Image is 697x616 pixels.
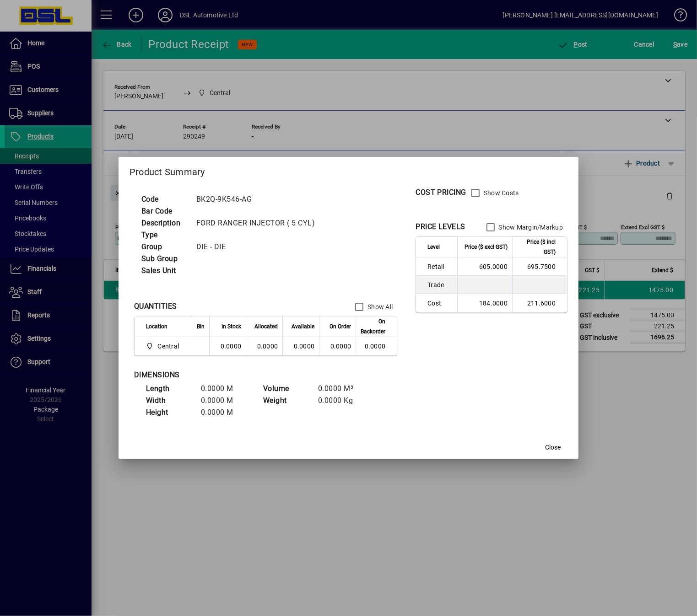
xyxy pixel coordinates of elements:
span: Retail [427,262,453,271]
td: FORD RANGER INJECTOR ( 5 CYL) [192,217,326,229]
div: DIMENSIONS [134,370,363,380]
span: Location [146,321,167,332]
div: PRICE LEVELS [416,221,465,232]
td: BK2Q-9K546-AG [192,193,326,205]
span: On Backorder [361,316,385,337]
button: Close [538,439,567,455]
td: 0.0000 [246,337,282,355]
td: 0.0000 M [196,407,251,418]
td: 605.0000 [457,257,512,276]
td: Sub Group [137,253,192,265]
h2: Product Summary [119,157,578,183]
span: Price ($ incl GST) [517,237,556,257]
td: Group [137,241,192,253]
td: 0.0000 [356,337,397,355]
td: 695.7500 [512,257,567,276]
td: Code [137,193,192,205]
td: 211.6000 [512,294,567,312]
label: Show Costs [482,188,519,198]
td: Length [141,383,196,395]
span: Bin [197,321,205,332]
td: Bar Code [137,205,192,217]
td: Height [141,407,196,418]
td: 0.0000 [209,337,246,355]
td: 184.0000 [457,294,512,312]
td: 0.0000 M [196,383,251,395]
span: 0.0000 [330,343,351,350]
div: COST PRICING [416,187,466,198]
td: Description [137,217,192,229]
div: QUANTITIES [134,301,177,312]
td: Sales Unit [137,265,192,277]
span: Cost [427,299,453,308]
span: Available [292,321,314,332]
label: Show All [366,302,393,311]
span: On Order [330,321,351,332]
td: DIE - DIE [192,241,326,253]
span: In Stock [222,321,241,332]
span: Price ($ excl GST) [465,242,508,252]
span: Central [146,341,183,352]
span: Allocated [254,321,278,332]
td: 0.0000 [282,337,319,355]
span: Level [427,242,440,252]
td: Type [137,229,192,241]
label: Show Margin/Markup [497,223,563,232]
span: Close [545,443,561,452]
td: Volume [259,383,313,395]
td: 0.0000 Kg [313,395,368,407]
td: 0.0000 M [196,395,251,407]
td: 0.0000 M³ [313,383,368,395]
td: Weight [259,395,313,407]
span: Central [157,342,179,351]
span: Trade [427,280,453,289]
td: Width [141,395,196,407]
